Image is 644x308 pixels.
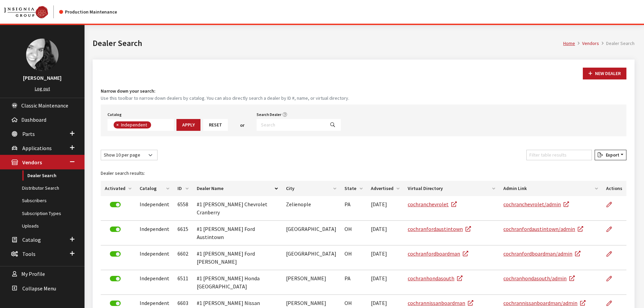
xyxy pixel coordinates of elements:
a: Edit Dealer [606,270,618,287]
th: City: activate to sort column ascending [282,181,341,196]
th: Advertised: activate to sort column ascending [367,181,404,196]
span: Parts [22,131,35,137]
th: Activated: activate to sort column ascending [101,181,136,196]
a: cochranhondasouth [408,275,462,282]
td: Zelienople [282,196,341,221]
button: Export [595,150,626,160]
span: Select [108,119,174,131]
a: Insignia Group logo [4,5,59,18]
span: Classic Maintenance [21,102,68,109]
caption: Dealer search results: [101,166,626,181]
td: #1 [PERSON_NAME] Ford Austintown [193,221,282,245]
td: [PERSON_NAME] [282,270,341,295]
td: [DATE] [367,245,404,270]
a: cochrannissanboardman [408,300,473,306]
a: cochranhondasouth/admin [503,275,575,282]
td: Independent [136,270,173,295]
td: [GEOGRAPHIC_DATA] [282,245,341,270]
span: × [116,122,119,128]
td: 6615 [173,221,192,245]
label: Search Dealer [257,112,281,118]
td: OH [340,245,366,270]
th: Dealer Name: activate to sort column descending [193,181,282,196]
label: Deactivate Dealer [110,227,121,232]
button: New Dealer [583,68,626,79]
span: Export [603,152,619,158]
td: [DATE] [367,196,404,221]
a: cochranfordboardman [408,250,468,257]
img: Khrystal Dorton [26,39,58,71]
button: Remove item [114,121,120,128]
span: Collapse Menu [22,285,56,292]
td: PA [340,196,366,221]
small: Use this toolbar to narrow down dealers by catalog. You can also directly search a dealer by ID #... [101,95,626,102]
li: Independent [114,121,151,128]
th: Catalog: activate to sort column ascending [136,181,173,196]
td: Independent [136,245,173,270]
label: Deactivate Dealer [110,202,121,207]
td: #1 [PERSON_NAME] Honda [GEOGRAPHIC_DATA] [193,270,282,295]
a: cochrannissanboardman/admin [503,300,586,306]
span: Independent [120,122,149,128]
label: Deactivate Dealer [110,301,121,306]
label: Catalog [108,112,122,118]
span: Tools [22,251,35,257]
td: 6558 [173,196,192,221]
th: ID: activate to sort column ascending [173,181,192,196]
td: [GEOGRAPHIC_DATA] [282,221,341,245]
button: Apply [176,119,200,131]
li: Vendors [575,40,599,47]
span: Applications [22,145,52,151]
input: Search [257,119,325,131]
h3: [PERSON_NAME] [7,74,78,82]
img: Catalog Maintenance [4,6,48,18]
span: Dashboard [21,116,46,123]
td: #1 [PERSON_NAME] Ford [PERSON_NAME] [193,245,282,270]
button: Search [325,119,341,131]
a: Edit Dealer [606,245,618,262]
th: State: activate to sort column ascending [340,181,366,196]
a: Home [563,40,575,46]
a: cochranchevrolet/admin [503,201,569,208]
td: [DATE] [367,270,404,295]
input: Filter table results [526,150,592,160]
a: cochranfordaustintown [408,226,471,232]
h4: Narrow down your search: [101,88,626,95]
textarea: Search [153,122,157,128]
td: Independent [136,196,173,221]
span: Catalog [22,236,41,243]
td: #1 [PERSON_NAME] Chevrolet Cranberry [193,196,282,221]
td: 6602 [173,245,192,270]
th: Admin Link: activate to sort column ascending [499,181,602,196]
a: cochranfordaustintown/admin [503,226,583,232]
td: 6511 [173,270,192,295]
button: Reset [203,119,228,131]
h1: Dealer Search [93,37,563,49]
a: cochranchevrolet [408,201,457,208]
a: Edit Dealer [606,221,618,238]
span: My Profile [21,271,45,278]
th: Virtual Directory: activate to sort column ascending [404,181,499,196]
td: OH [340,221,366,245]
th: Actions [602,181,626,196]
div: Production Maintenance [59,8,117,16]
a: Log out [35,86,50,92]
td: [DATE] [367,221,404,245]
a: Edit Dealer [606,196,618,213]
a: cochranfordboardman/admin [503,250,580,257]
span: or [240,122,244,129]
span: Vendors [22,159,42,166]
td: PA [340,270,366,295]
li: Dealer Search [599,40,635,47]
td: Independent [136,221,173,245]
label: Deactivate Dealer [110,251,121,257]
label: Deactivate Dealer [110,276,121,281]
